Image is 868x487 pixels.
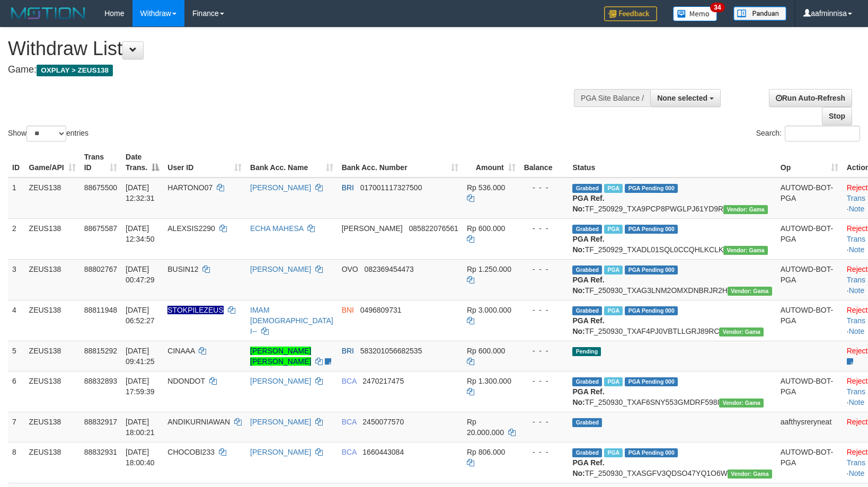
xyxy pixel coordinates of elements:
span: Copy 2470217475 to clipboard [362,377,404,385]
a: [PERSON_NAME] [250,418,311,426]
b: PGA Ref. No: [572,387,604,406]
span: [DATE] 17:59:39 [126,377,155,396]
span: BCA [342,418,357,426]
td: TF_250930_TXASGFV3QDSO47YQ1O6W [568,442,776,483]
a: Note [849,205,865,213]
td: AUTOWD-BOT-PGA [776,442,843,483]
td: 4 [8,300,25,341]
button: None selected [650,89,721,107]
span: Copy 0496809731 to clipboard [360,306,402,314]
span: Rp 1.250.000 [467,265,511,273]
span: [DATE] 18:00:21 [126,418,155,437]
span: NDONDOT [167,377,205,385]
h1: Withdraw List [8,38,568,59]
a: Note [849,245,865,254]
td: aafthysreryneat [776,412,843,442]
span: Grabbed [572,265,602,275]
span: Copy 583201056682535 to clipboard [360,347,422,355]
td: AUTOWD-BOT-PGA [776,178,843,219]
td: TF_250929_TXADL01SQL0CCQHLKCLK [568,218,776,259]
span: Marked by aafsolysreylen [604,377,623,386]
a: Reject [847,448,868,456]
th: Amount: activate to sort column ascending [463,147,520,178]
th: Bank Acc. Name: activate to sort column ascending [246,147,338,178]
span: Rp 3.000.000 [467,306,511,314]
span: 88815292 [84,347,117,355]
span: Grabbed [572,448,602,457]
div: - - - [524,376,564,386]
td: 2 [8,218,25,259]
span: 88832893 [84,377,117,385]
span: CHOCOBI233 [167,448,215,456]
a: Note [849,398,865,406]
span: [DATE] 06:52:27 [126,306,155,325]
span: 88675587 [84,224,117,233]
span: Grabbed [572,225,602,234]
a: [PERSON_NAME] [250,265,311,273]
b: PGA Ref. No: [572,316,604,335]
span: OVO [342,265,358,273]
a: ECHA MAHESA [250,224,303,233]
span: 88832917 [84,418,117,426]
td: ZEUS138 [25,442,80,483]
span: [DATE] 12:32:31 [126,183,155,202]
a: Reject [847,306,868,314]
th: Trans ID: activate to sort column ascending [80,147,121,178]
th: Op: activate to sort column ascending [776,147,843,178]
b: PGA Ref. No: [572,458,604,477]
span: ALEXSIS2290 [167,224,215,233]
span: PGA Pending [625,377,678,386]
div: - - - [524,305,564,315]
span: [DATE] 12:34:50 [126,224,155,243]
span: Rp 806.000 [467,448,505,456]
span: BRI [342,183,354,192]
td: 1 [8,178,25,219]
span: [PERSON_NAME] [342,224,403,233]
td: 3 [8,259,25,300]
span: Vendor URL: https://trx31.1velocity.biz [728,287,772,296]
label: Search: [756,126,860,141]
td: ZEUS138 [25,341,80,371]
a: Note [849,286,865,295]
td: ZEUS138 [25,218,80,259]
a: [PERSON_NAME] [PERSON_NAME] [250,347,311,366]
span: None selected [657,94,707,102]
div: PGA Site Balance / [574,89,650,107]
img: Button%20Memo.svg [673,6,718,21]
a: Reject [847,265,868,273]
a: Reject [847,224,868,233]
span: Vendor URL: https://trx31.1velocity.biz [719,327,764,337]
span: Vendor URL: https://trx31.1velocity.biz [723,246,768,255]
a: Reject [847,347,868,355]
th: User ID: activate to sort column ascending [163,147,246,178]
span: [DATE] 18:00:40 [126,448,155,467]
span: BNI [342,306,354,314]
span: Marked by aafsreyleap [604,306,623,315]
a: Reject [847,377,868,385]
td: 6 [8,371,25,412]
div: - - - [524,223,564,234]
a: [PERSON_NAME] [250,448,311,456]
span: OXPLAY > ZEUS138 [37,65,113,76]
span: Grabbed [572,418,602,427]
td: AUTOWD-BOT-PGA [776,371,843,412]
span: PGA Pending [625,306,678,315]
div: - - - [524,264,564,275]
th: Bank Acc. Number: activate to sort column ascending [338,147,463,178]
img: Feedback.jpg [604,6,657,21]
th: Game/API: activate to sort column ascending [25,147,80,178]
span: Rp 536.000 [467,183,505,192]
h4: Game: [8,65,568,75]
span: Rp 600.000 [467,347,505,355]
div: - - - [524,417,564,427]
td: TF_250930_TXAF4PJ0VBTLLGRJ89RC [568,300,776,341]
td: AUTOWD-BOT-PGA [776,218,843,259]
td: TF_250930_TXAF6SNY553GMDRF598I [568,371,776,412]
a: Run Auto-Refresh [769,89,852,107]
span: 34 [710,3,724,12]
td: 5 [8,341,25,371]
span: PGA Pending [625,448,678,457]
th: Balance [520,147,569,178]
span: Pending [572,347,601,356]
div: - - - [524,346,564,356]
